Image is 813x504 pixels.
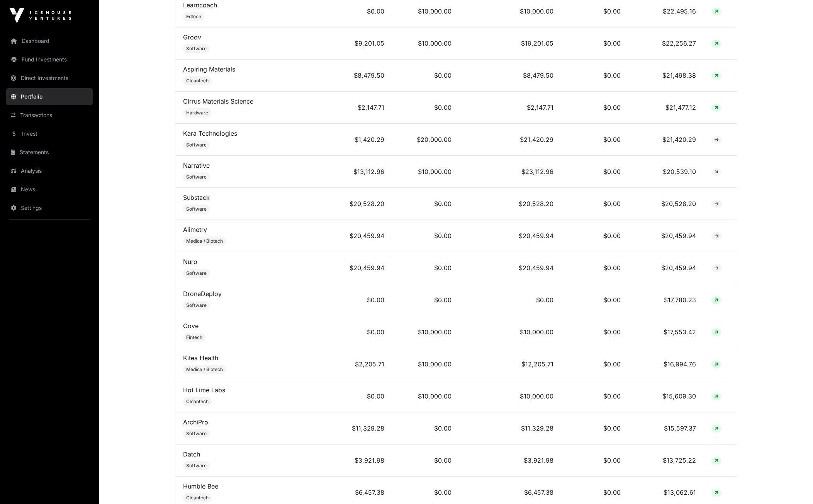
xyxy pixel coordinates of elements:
a: Direct Investments [6,70,93,87]
td: $16,994.76 [628,348,704,380]
iframe: Chat Widget [774,467,813,504]
td: $3,921.98 [326,444,392,477]
td: $8,479.50 [459,60,561,92]
a: Kara Technologies [183,129,237,137]
td: $17,553.42 [628,316,704,348]
td: $0.00 [561,252,628,284]
a: Humble Bee [183,482,218,490]
td: $8,479.50 [326,60,392,92]
a: Datch [183,450,200,458]
td: $10,000.00 [392,380,459,412]
td: $0.00 [392,284,459,316]
td: $10,000.00 [459,316,561,348]
td: $21,420.29 [628,124,704,156]
td: $20,539.10 [628,156,704,188]
td: $1,420.29 [326,124,392,156]
td: $20,000.00 [392,124,459,156]
span: Software [186,206,207,212]
td: $0.00 [326,316,392,348]
td: $0.00 [561,27,628,60]
td: $0.00 [392,188,459,220]
td: $2,147.71 [459,92,561,124]
td: $0.00 [561,220,628,252]
td: $0.00 [392,252,459,284]
a: Cirrus Materials Science [183,97,253,105]
td: $20,528.20 [459,188,561,220]
span: Software [186,270,207,276]
td: $11,329.28 [459,412,561,444]
td: $3,921.98 [459,444,561,477]
td: $10,000.00 [392,156,459,188]
td: $0.00 [561,316,628,348]
a: Statements [6,144,93,161]
a: News [6,181,93,198]
span: Software [186,302,207,308]
a: DroneDeploy [183,290,222,298]
td: $0.00 [326,380,392,412]
td: $20,459.94 [628,252,704,284]
span: Cleantech [186,78,209,84]
span: Hardware [186,110,208,116]
td: $0.00 [561,348,628,380]
a: Aspiring Materials [183,65,235,73]
td: $15,597.37 [628,412,704,444]
a: Nuro [183,258,197,266]
a: Substack [183,194,210,201]
td: $0.00 [561,60,628,92]
td: $13,725.22 [628,444,704,477]
td: $0.00 [561,92,628,124]
td: $21,420.29 [459,124,561,156]
td: $20,528.20 [326,188,392,220]
span: Software [186,46,207,52]
a: Settings [6,199,93,216]
span: Fintech [186,334,202,341]
td: $21,477.12 [628,92,704,124]
span: Software [186,463,207,469]
td: $12,205.71 [459,348,561,380]
td: $15,609.30 [628,380,704,412]
a: Hot Lime Labs [183,386,225,394]
td: $19,201.05 [459,27,561,60]
td: $10,000.00 [392,27,459,60]
td: $20,459.94 [459,252,561,284]
a: Dashboard [6,32,93,49]
td: $0.00 [392,444,459,477]
td: $23,112.96 [459,156,561,188]
a: Transactions [6,107,93,124]
td: $0.00 [561,284,628,316]
td: $10,000.00 [392,316,459,348]
td: $0.00 [561,380,628,412]
a: Invest [6,125,93,142]
td: $17,780.23 [628,284,704,316]
a: Alimetry [183,226,207,233]
a: Groov [183,33,201,41]
span: Medical/ Biotech [186,366,223,373]
span: Software [186,431,207,437]
a: ArchiPro [183,418,208,426]
td: $0.00 [392,220,459,252]
span: Edtech [186,14,201,20]
td: $10,000.00 [392,348,459,380]
a: Narrative [183,162,210,169]
span: Software [186,142,207,148]
td: $0.00 [561,188,628,220]
span: Medical/ Biotech [186,238,223,244]
td: $2,205.71 [326,348,392,380]
a: Kitea Health [183,354,218,362]
td: $0.00 [392,412,459,444]
td: $22,256.27 [628,27,704,60]
a: Learncoach [183,1,217,9]
td: $20,459.94 [628,220,704,252]
img: Icehouse Ventures Logo [9,8,71,23]
td: $21,498.38 [628,60,704,92]
td: $0.00 [561,156,628,188]
span: Cleantech [186,398,209,405]
span: Cleantech [186,495,209,501]
td: $10,000.00 [459,380,561,412]
td: $20,459.94 [326,220,392,252]
td: $0.00 [561,444,628,477]
td: $0.00 [392,92,459,124]
td: $20,459.94 [326,252,392,284]
a: Cove [183,322,199,330]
